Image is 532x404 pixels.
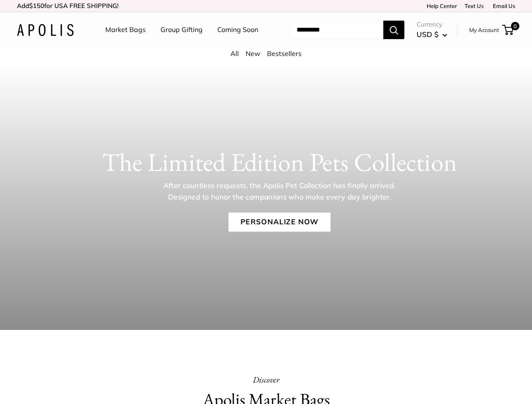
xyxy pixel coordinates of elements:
a: 0 [503,25,513,35]
span: USD $ [417,30,438,39]
a: Bestsellers [267,49,302,58]
p: After countless requests, the Apolis Pet Collection has finally arrived. Designed to honor the co... [149,180,409,202]
a: Help Center [424,3,457,9]
button: Search [383,21,404,39]
a: Email Us [490,3,515,9]
h1: The Limited Edition Pets Collection [43,147,516,177]
a: All [230,49,239,58]
span: $150 [29,2,44,10]
p: Discover [142,372,391,387]
a: Text Us [465,3,484,9]
a: Coming Soon [217,24,258,36]
a: New [246,49,260,58]
button: USD $ [417,28,447,41]
a: Personalize Now [228,213,330,232]
span: Currency [417,19,447,30]
img: Apolis [17,24,74,36]
a: Group Gifting [160,24,203,36]
span: 0 [511,22,519,30]
a: Market Bags [105,24,146,36]
input: Search... [290,21,383,39]
a: My Account [469,25,499,35]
